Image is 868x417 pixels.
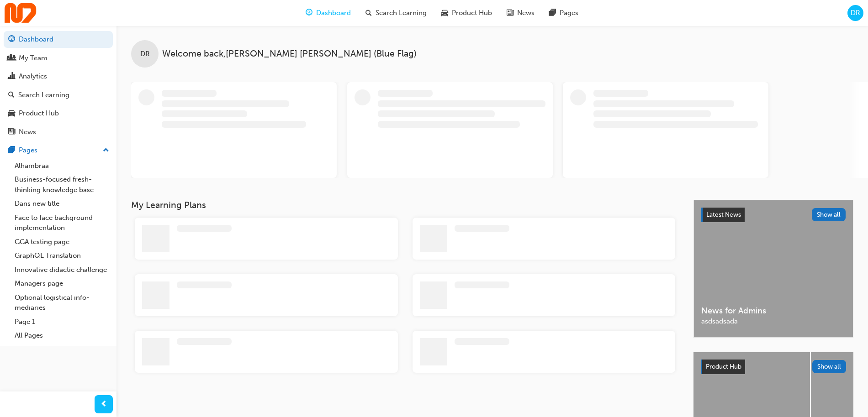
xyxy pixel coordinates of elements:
span: car-icon [8,109,15,118]
button: Pages [4,142,113,159]
a: Innovative didactic challenge [11,263,113,277]
a: Analytics [4,68,113,85]
span: search-icon [365,7,372,19]
a: Managers page [11,276,113,291]
span: search-icon [8,91,15,99]
a: car-iconProduct Hub [434,4,499,22]
span: guage-icon [8,36,15,44]
div: Product Hub [19,108,59,119]
a: news-iconNews [499,4,542,22]
span: car-icon [441,7,448,19]
span: pages-icon [549,7,556,19]
div: My Team [19,53,48,63]
span: up-icon [103,145,109,156]
a: Business-focused fresh-thinking knowledge base [11,172,113,197]
a: search-iconSearch Learning [358,4,434,22]
div: Search Learning [18,90,69,100]
span: Latest News [706,211,741,219]
img: Trak [5,3,37,23]
a: My Team [4,50,113,67]
span: news-icon [8,128,15,136]
span: news-icon [507,7,513,19]
span: asdsadsada [701,316,846,327]
span: Search Learning [376,8,427,18]
button: Show all [812,360,847,373]
span: people-icon [8,54,15,63]
span: DR [140,49,150,59]
span: pages-icon [8,146,15,155]
span: Dashboard [316,8,351,18]
span: Welcome back , [PERSON_NAME] [PERSON_NAME] (Blue Flag) [162,49,417,59]
a: Dans new title [11,197,113,211]
a: Dashboard [4,31,113,48]
a: GGA testing page [11,235,113,249]
a: Product HubShow all [701,360,846,374]
div: Analytics [19,71,47,82]
span: Product Hub [706,363,741,370]
a: News [4,124,113,141]
button: DR [847,5,863,21]
span: Pages [560,8,578,18]
a: Latest NewsShow allNews for Adminsasdsadsada [693,200,853,338]
a: All Pages [11,328,113,343]
a: Product Hub [4,105,113,122]
a: pages-iconPages [542,4,586,22]
span: DR [851,8,860,18]
button: Show all [812,208,846,221]
a: Page 1 [11,315,113,329]
div: Pages [19,145,37,156]
a: guage-iconDashboard [298,4,358,22]
a: GraphQL Translation [11,249,113,263]
span: Product Hub [452,8,492,18]
a: Latest NewsShow all [701,208,846,222]
a: Optional logistical info-mediaries [11,291,113,315]
span: News [517,8,535,18]
h3: My Learning Plans [131,200,679,210]
a: Face to face background implementation [11,211,113,235]
span: guage-icon [306,7,312,19]
span: chart-icon [8,73,15,81]
div: News [19,127,36,137]
span: prev-icon [101,399,107,410]
span: News for Admins [701,306,846,316]
a: Search Learning [4,87,113,104]
a: Alhambraa [11,159,113,173]
button: DashboardMy TeamAnalyticsSearch LearningProduct HubNews [4,29,113,142]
